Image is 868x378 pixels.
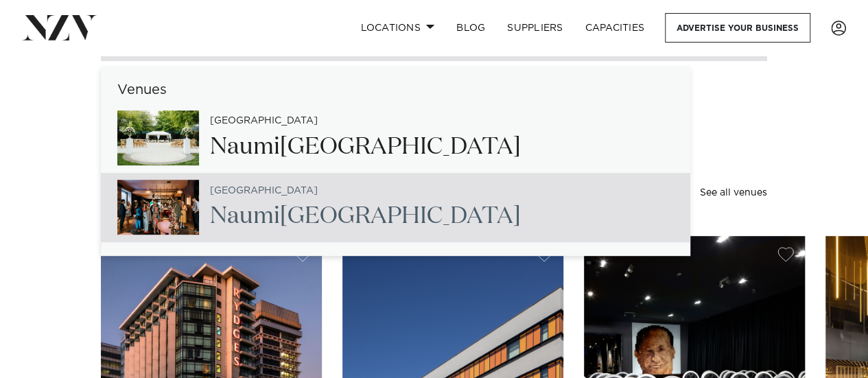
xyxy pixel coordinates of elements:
[210,116,318,126] small: [GEOGRAPHIC_DATA]
[665,13,810,43] a: Advertise your business
[210,186,318,196] small: [GEOGRAPHIC_DATA]
[210,204,280,228] span: Naumi
[574,13,656,43] a: Capacities
[700,188,767,198] a: See all venues
[101,83,690,97] h6: Venues
[117,180,199,235] img: WL1uGcK4n2NFMEdzWpj74K8ygrSdbYEX3uqZ8Lk6.png
[210,135,280,158] span: Naumi
[22,15,97,40] img: nzv-logo.png
[210,132,521,163] h2: [GEOGRAPHIC_DATA]
[496,13,574,43] a: SUPPLIERS
[349,13,445,43] a: Locations
[210,201,521,232] h2: [GEOGRAPHIC_DATA]
[445,13,496,43] a: BLOG
[117,110,199,165] img: VQUFplrzOAqMyYVXwFaHatCs7tK6VWcKN5TIzPPg.jpeg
